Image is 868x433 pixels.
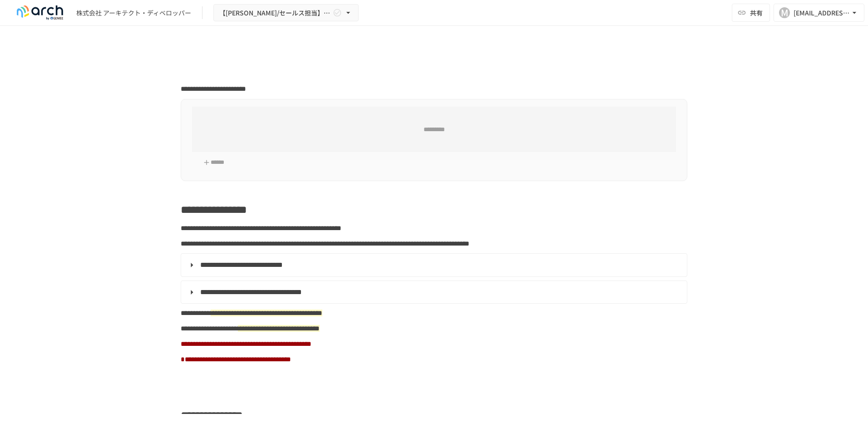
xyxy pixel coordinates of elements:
[76,8,191,18] div: 株式会社 アーキテクト・ディベロッパー
[11,5,69,20] img: logo-default@2x-9cf2c760.svg
[774,4,864,22] button: M[EMAIL_ADDRESS][DOMAIN_NAME]
[732,4,770,22] button: 共有
[794,7,850,19] div: [EMAIL_ADDRESS][DOMAIN_NAME]
[750,8,763,18] span: 共有
[779,7,790,18] div: M
[219,7,331,19] span: 【[PERSON_NAME]/セールス担当】株式会社 アーキテクト・ディベロッパー様_初期設定サポート
[213,4,359,22] button: 【[PERSON_NAME]/セールス担当】株式会社 アーキテクト・ディベロッパー様_初期設定サポート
